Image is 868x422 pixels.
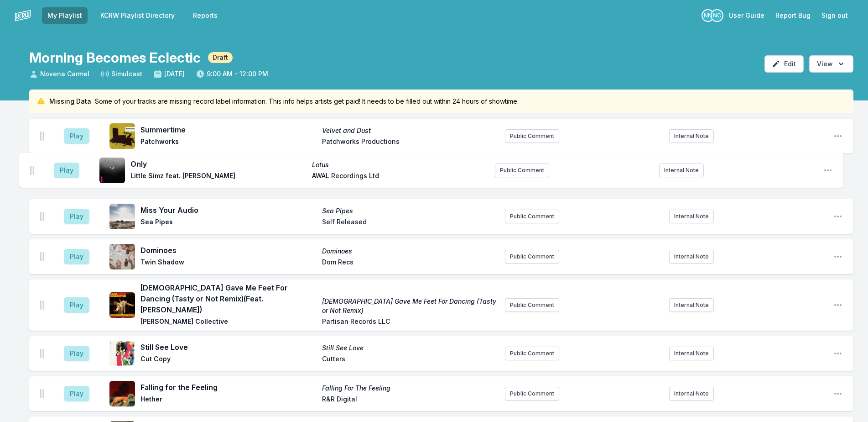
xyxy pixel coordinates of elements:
button: Play [64,346,89,361]
span: Missing Data [49,97,91,106]
button: Public Comment [505,347,559,360]
span: Falling For The Feeling [322,384,498,393]
button: Public Comment [505,298,559,312]
button: Public Comment [505,250,559,264]
button: Open playlist item options [833,389,842,398]
button: Open playlist item options [833,132,842,141]
span: Still See Love [140,342,317,353]
img: Still See Love [109,341,135,366]
span: [PERSON_NAME] Collective [140,317,317,328]
span: Sea Pipes [322,206,498,216]
button: Play [64,128,89,144]
span: Cutters [322,354,498,365]
img: Velvet and Dust [109,123,135,149]
button: Open playlist item options [833,212,842,221]
a: User Guide [723,7,770,24]
button: Internal Note [669,210,714,223]
button: Play [64,209,89,224]
span: Partisan Records LLC [322,317,498,328]
span: Self Released [322,217,498,228]
span: Patchworks [140,137,317,148]
a: My Playlist [42,7,88,24]
span: Dominoes [322,247,498,256]
button: Public Comment [505,210,559,223]
img: Falling For The Feeling [109,381,135,406]
a: Report Bug [770,7,816,24]
button: Public Comment [505,129,559,143]
a: Reports [187,7,223,24]
span: Sea Pipes [140,217,317,228]
img: Dominoes [109,244,135,269]
button: Play [64,386,89,401]
button: Internal Note [669,129,714,143]
p: Nassir Nassirzadeh [702,9,714,22]
span: Dominoes [140,245,317,256]
img: God Gave Me Feet For Dancing (Tasty or Not Remix) [109,292,135,318]
button: Play [64,249,89,264]
span: Twin Shadow [140,258,317,269]
span: Simulcast [100,69,142,79]
span: [DATE] [153,69,185,79]
span: [DEMOGRAPHIC_DATA] Gave Me Feet For Dancing (Tasty or Not Remix) [322,297,498,315]
button: Open playlist item options [833,301,842,310]
span: Summertime [140,124,317,135]
button: Public Comment [505,387,559,401]
span: Novena Carmel [29,69,89,79]
button: Internal Note [669,298,714,312]
img: logo-white-87cec1fa9cbef997252546196dc51331.png [15,7,31,24]
span: Dom Recs [322,258,498,269]
span: Still See Love [322,343,498,353]
button: Internal Note [669,387,714,401]
p: Novena Carmel [711,9,723,22]
h1: Morning Becomes Eclectic [29,49,201,66]
button: Open playlist item options [833,252,842,261]
span: Miss Your Audio [140,205,317,216]
span: Patchworks Productions [322,137,498,148]
button: Open playlist item options [833,349,842,358]
span: [DEMOGRAPHIC_DATA] Gave Me Feet For Dancing (Tasty or Not Remix) (Feat. [PERSON_NAME]) [140,282,317,315]
button: Sign out [816,7,853,24]
span: R&R Digital [322,395,498,406]
img: Sea Pipes [109,204,135,229]
button: Open options [809,55,853,73]
span: Hether [140,395,317,406]
span: Cut Copy [140,354,317,365]
button: Play [64,297,89,313]
span: Velvet and Dust [322,126,498,135]
button: Edit [764,55,804,73]
button: Internal Note [669,250,714,264]
span: Draft [208,52,233,63]
span: Falling for the Feeling [140,382,317,393]
span: 9:00 AM - 12:00 PM [196,69,268,79]
span: Some of your tracks are missing record label information. This info helps artists get paid! It ne... [95,97,519,106]
a: KCRW Playlist Directory [95,7,180,24]
button: Internal Note [669,347,714,360]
